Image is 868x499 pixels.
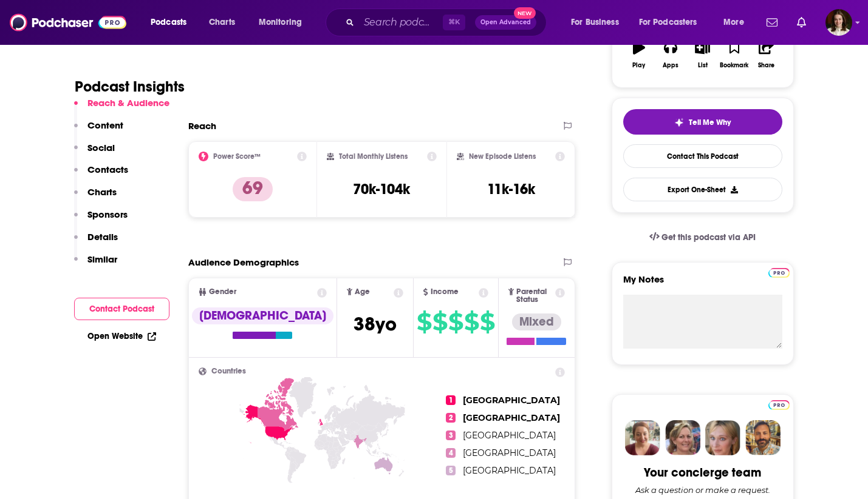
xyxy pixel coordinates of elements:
button: Sponsors [74,209,128,231]
span: For Podcasters [639,14,697,31]
span: Logged in as MGile [825,9,852,36]
img: User Profile [825,9,852,36]
span: For Business [571,14,619,31]
span: [GEOGRAPHIC_DATA] [463,395,560,406]
input: Search podcasts, credits, & more... [359,13,443,32]
button: Bookmark [719,33,750,76]
span: New [514,7,536,19]
span: Parental Status [516,288,553,304]
span: [GEOGRAPHIC_DATA] [463,465,556,476]
p: Charts [87,186,117,198]
button: Contact Podcast [74,298,169,320]
button: Charts [74,186,117,209]
span: Get this podcast via API [661,232,756,243]
a: Contact This Podcast [623,144,782,168]
h3: 70k-104k [353,180,410,198]
span: Podcasts [151,14,186,31]
img: Podchaser Pro [768,268,790,278]
a: Open Website [87,331,156,341]
a: Charts [201,13,242,32]
button: Details [74,231,118,253]
img: Podchaser Pro [768,400,790,410]
span: $ [448,312,463,332]
span: More [723,14,744,31]
p: Sponsors [87,209,128,220]
div: Play [632,62,645,69]
div: Share [758,62,774,69]
button: Similar [74,253,117,276]
span: Tell Me Why [689,118,731,127]
img: Podchaser - Follow, Share and Rate Podcasts [10,11,126,34]
a: Show notifications dropdown [792,12,811,33]
span: $ [464,312,479,332]
p: Reach & Audience [87,97,169,109]
h2: Total Monthly Listens [339,152,408,161]
span: Gender [209,288,236,296]
p: 69 [233,177,273,201]
span: 38 yo [354,312,397,336]
button: Share [750,33,782,76]
span: $ [417,312,431,332]
span: $ [432,312,447,332]
button: Show profile menu [825,9,852,36]
button: open menu [562,13,634,32]
span: Age [355,288,370,296]
p: Social [87,142,115,153]
div: Mixed [512,313,561,330]
button: Export One-Sheet [623,178,782,201]
button: open menu [715,13,759,32]
button: Open AdvancedNew [475,15,536,30]
h2: Power Score™ [213,152,261,161]
button: tell me why sparkleTell Me Why [623,109,782,135]
p: Similar [87,253,117,265]
div: Search podcasts, credits, & more... [337,8,558,36]
span: 5 [446,466,456,475]
img: tell me why sparkle [674,118,684,127]
button: Play [623,33,655,76]
span: $ [480,312,494,332]
div: Ask a question or make a request. [635,485,770,495]
div: Bookmark [720,62,748,69]
div: Your concierge team [644,465,761,480]
span: 2 [446,413,456,423]
img: Jules Profile [705,420,740,455]
h2: Audience Demographics [188,256,299,268]
span: [GEOGRAPHIC_DATA] [463,430,556,441]
button: Content [74,119,123,142]
span: Open Advanced [480,19,531,25]
span: Charts [209,14,235,31]
span: ⌘ K [443,15,465,30]
p: Details [87,231,118,243]
span: [GEOGRAPHIC_DATA] [463,412,560,423]
a: Pro website [768,398,790,410]
span: 4 [446,448,456,458]
span: Countries [211,367,246,375]
span: 1 [446,395,456,405]
div: Apps [663,62,678,69]
button: open menu [250,13,318,32]
p: Contacts [87,164,128,175]
h2: New Episode Listens [469,152,536,161]
span: [GEOGRAPHIC_DATA] [463,447,556,458]
a: Get this podcast via API [640,223,766,252]
button: Contacts [74,164,128,186]
button: Social [74,142,115,164]
img: Sydney Profile [625,420,660,455]
button: List [686,33,718,76]
button: Reach & Audience [74,97,169,119]
a: Show notifications dropdown [762,12,782,33]
img: Jon Profile [745,420,781,455]
h3: 11k-16k [487,180,535,198]
div: [DEMOGRAPHIC_DATA] [192,307,333,324]
p: Content [87,119,123,131]
button: Apps [655,33,686,76]
img: Barbara Profile [665,420,700,455]
a: Pro website [768,266,790,278]
span: 3 [446,430,456,440]
span: Monitoring [259,14,302,31]
label: My Notes [623,273,782,295]
button: open menu [631,13,715,32]
div: List [698,62,708,69]
button: open menu [142,13,202,32]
